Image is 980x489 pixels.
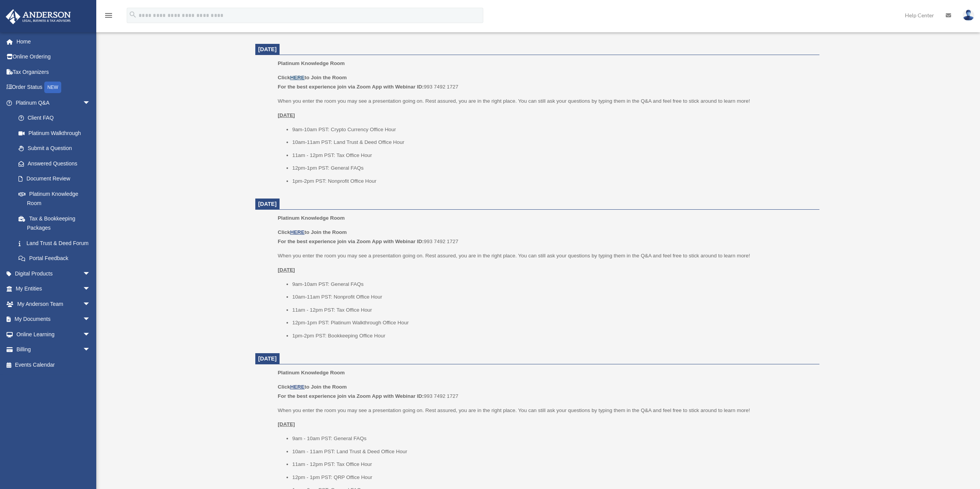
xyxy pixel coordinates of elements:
a: Tax & Bookkeeping Packages [11,211,102,235]
span: arrow_drop_down [83,95,98,111]
span: Platinum Knowledge Room [278,215,345,221]
span: Platinum Knowledge Room [278,370,345,376]
u: [DATE] [278,421,295,427]
li: 9am - 10am PST: General FAQs [292,434,814,443]
li: 12pm-1pm PST: General FAQs [292,164,814,173]
a: Land Trust & Deed Forum [11,235,102,251]
a: Billingarrow_drop_down [5,342,102,357]
p: 993 7492 1727 [278,382,814,401]
a: Events Calendar [5,357,102,372]
span: [DATE] [258,46,277,52]
img: User Pic [963,10,974,21]
span: arrow_drop_down [83,312,98,327]
li: 11am - 12pm PST: Tax Office Hour [292,305,814,315]
b: Click to Join the Room [278,384,347,390]
b: Click to Join the Room [278,229,347,235]
a: Order StatusNEW [5,80,102,95]
li: 11am - 12pm PST: Tax Office Hour [292,151,814,160]
a: Client FAQ [11,110,102,126]
li: 9am-10am PST: General FAQs [292,280,814,289]
a: Document Review [11,171,102,187]
span: Platinum Knowledge Room [278,60,345,66]
p: 993 7492 1727 [278,73,814,91]
a: Online Learningarrow_drop_down [5,327,102,342]
p: When you enter the room you may see a presentation going on. Rest assured, you are in the right p... [278,97,814,106]
a: menu [104,13,113,20]
li: 10am - 11am PST: Land Trust & Deed Office Hour [292,447,814,456]
p: When you enter the room you may see a presentation going on. Rest assured, you are in the right p... [278,251,814,260]
li: 1pm-2pm PST: Bookkeeping Office Hour [292,331,814,340]
span: arrow_drop_down [83,327,98,342]
li: 10am-11am PST: Nonprofit Office Hour [292,292,814,302]
a: Digital Productsarrow_drop_down [5,266,102,281]
img: Anderson Advisors Platinum Portal [3,9,73,24]
u: [DATE] [278,112,295,118]
a: HERE [290,75,304,80]
li: 12pm-1pm PST: Platinum Walkthrough Office Hour [292,318,814,327]
b: Click to Join the Room [278,75,347,80]
a: Submit a Question [11,141,102,156]
i: search [129,10,137,19]
b: For the best experience join via Zoom App with Webinar ID: [278,239,424,244]
span: arrow_drop_down [83,281,98,297]
a: My Documentsarrow_drop_down [5,312,102,327]
a: My Anderson Teamarrow_drop_down [5,296,102,312]
span: arrow_drop_down [83,342,98,358]
span: [DATE] [258,201,277,207]
li: 11am - 12pm PST: Tax Office Hour [292,460,814,469]
a: Platinum Q&Aarrow_drop_down [5,95,102,110]
p: When you enter the room you may see a presentation going on. Rest assured, you are in the right p... [278,406,814,415]
span: arrow_drop_down [83,296,98,312]
a: HERE [290,229,304,235]
li: 9am-10am PST: Crypto Currency Office Hour [292,125,814,134]
span: [DATE] [258,355,277,362]
li: 10am-11am PST: Land Trust & Deed Office Hour [292,138,814,147]
a: Portal Feedback [11,251,102,266]
i: menu [104,11,113,20]
u: [DATE] [278,267,295,273]
li: 12pm - 1pm PST: QRP Office Hour [292,473,814,482]
a: Home [5,34,102,49]
b: For the best experience join via Zoom App with Webinar ID: [278,393,424,399]
p: 993 7492 1727 [278,228,814,246]
div: NEW [44,82,61,93]
a: Platinum Walkthrough [11,125,102,141]
a: Answered Questions [11,156,102,171]
b: For the best experience join via Zoom App with Webinar ID: [278,84,424,90]
a: HERE [290,384,304,390]
span: arrow_drop_down [83,266,98,282]
a: Platinum Knowledge Room [11,186,98,211]
li: 1pm-2pm PST: Nonprofit Office Hour [292,177,814,186]
a: My Entitiesarrow_drop_down [5,281,102,297]
a: Online Ordering [5,49,102,65]
a: Tax Organizers [5,64,102,80]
